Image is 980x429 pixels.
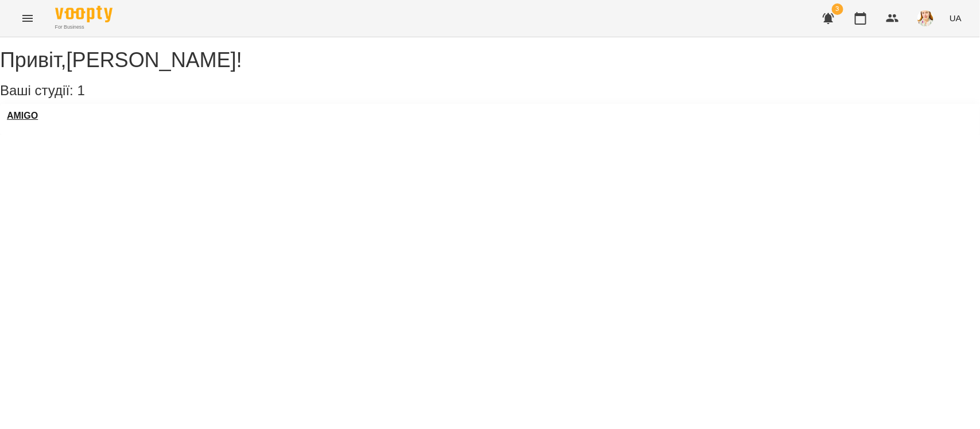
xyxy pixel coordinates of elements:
button: UA [945,7,966,29]
span: For Business [55,24,113,31]
a: AMIGO [7,111,38,121]
span: 1 [77,83,84,98]
span: 3 [832,3,843,15]
img: 5d2379496a5cd3203b941d5c9ca6e0ea.jpg [917,10,933,26]
img: Voopty Logo [55,6,113,22]
button: Menu [14,5,41,32]
span: UA [950,12,962,24]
